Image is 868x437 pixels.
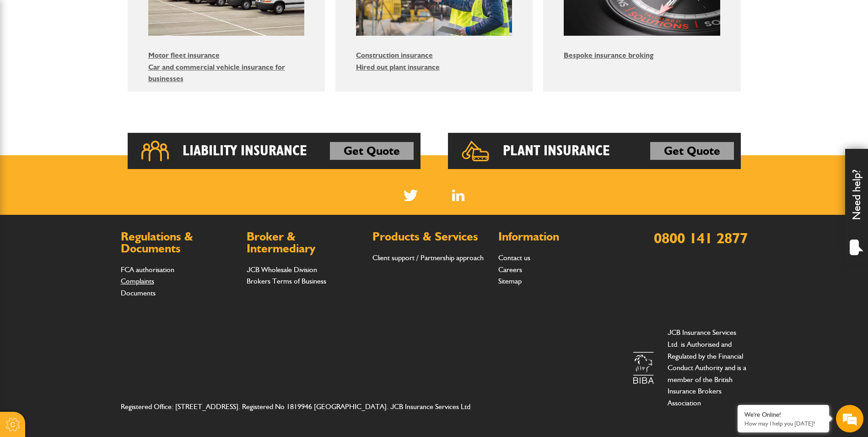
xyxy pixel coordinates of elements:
[12,139,167,159] input: Enter your phone number
[247,231,363,254] h2: Broker & Intermediary
[12,85,167,105] input: Enter your last name
[650,142,734,160] a: Get Quote
[744,420,822,427] p: How may I help you today?
[452,190,464,201] a: LinkedIn
[744,411,822,419] div: We're Online!
[121,265,174,274] a: FCA authorisation
[124,282,166,295] em: Start Chat
[247,265,317,274] a: JCB Wholesale Division
[404,190,418,201] img: Twitter
[503,142,610,160] h2: Plant Insurance
[16,51,38,64] img: d_20077148190_company_1631870298795_20077148190
[356,51,433,60] a: Construction insurance
[48,51,154,63] div: Chat with us now
[12,166,167,274] textarea: Type your message and hit 'Enter'
[498,231,615,243] h2: Information
[564,51,653,60] a: Bespoke insurance broking
[498,277,522,285] a: Sitemap
[121,289,156,297] a: Documents
[356,63,440,71] a: Hired out plant insurance
[121,231,237,254] h2: Regulations & Documents
[148,63,285,83] a: Car and commercial vehicle insurance for businesses
[372,253,484,262] a: Client support / Partnership approach
[452,190,464,201] img: Linked In
[150,5,172,27] div: Minimize live chat window
[247,277,326,285] a: Brokers Terms of Business
[498,265,522,274] a: Careers
[121,401,490,413] address: Registered Office: [STREET_ADDRESS]. Registered No 1819946 [GEOGRAPHIC_DATA]. JCB Insurance Servi...
[845,149,868,263] div: Need help?
[121,277,154,285] a: Complaints
[148,51,220,60] a: Motor fleet insurance
[372,231,489,243] h2: Products & Services
[498,253,530,262] a: Contact us
[654,229,748,247] a: 0800 141 2877
[183,142,307,160] h2: Liability Insurance
[12,112,167,132] input: Enter your email address
[330,142,414,160] a: Get Quote
[668,327,748,409] p: JCB Insurance Services Ltd. is Authorised and Regulated by the Financial Conduct Authority and is...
